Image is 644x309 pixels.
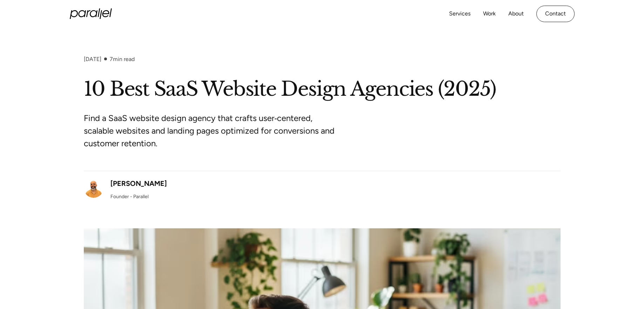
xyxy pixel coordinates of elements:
[110,56,135,62] div: min read
[70,8,112,19] a: home
[110,56,113,62] span: 7
[449,9,470,19] a: Services
[536,6,575,22] a: Contact
[84,56,101,62] div: [DATE]
[84,178,167,200] a: [PERSON_NAME]Founder - Parallel
[84,76,561,102] h1: 10 Best SaaS Website Design Agencies (2025)
[508,9,524,19] a: About
[483,9,496,19] a: Work
[110,193,149,200] div: Founder - Parallel
[110,178,167,189] div: [PERSON_NAME]
[84,178,103,198] img: Robin Dhanwani
[84,112,347,150] p: Find a SaaS website design agency that crafts user‑centered, scalable websites and landing pages ...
